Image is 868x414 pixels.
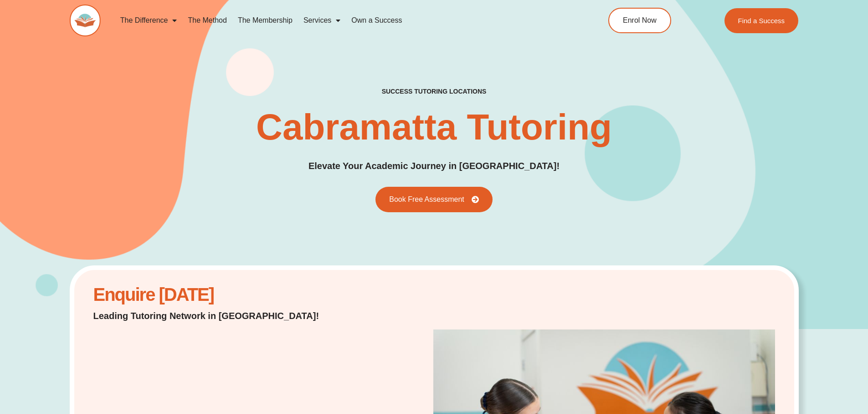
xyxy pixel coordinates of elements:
[608,8,671,33] a: Enrol Now
[308,159,560,173] p: Elevate Your Academic Journey in [GEOGRAPHIC_DATA]!
[623,17,657,24] span: Enrol Now
[389,196,464,203] span: Book Free Assessment
[93,309,343,322] p: Leading Tutoring Network in [GEOGRAPHIC_DATA]!
[93,289,343,300] h2: Enquire [DATE]
[115,10,567,31] nav: Menu
[375,187,493,212] a: Book Free Assessment
[724,8,799,33] a: Find a Success
[232,10,298,31] a: The Membership
[382,87,487,95] h2: success tutoring locations
[738,17,785,24] span: Find a Success
[182,10,232,31] a: The Method
[115,10,183,31] a: The Difference
[346,10,407,31] a: Own a Success
[256,109,612,145] h1: Cabramatta Tutoring
[298,10,346,31] a: Services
